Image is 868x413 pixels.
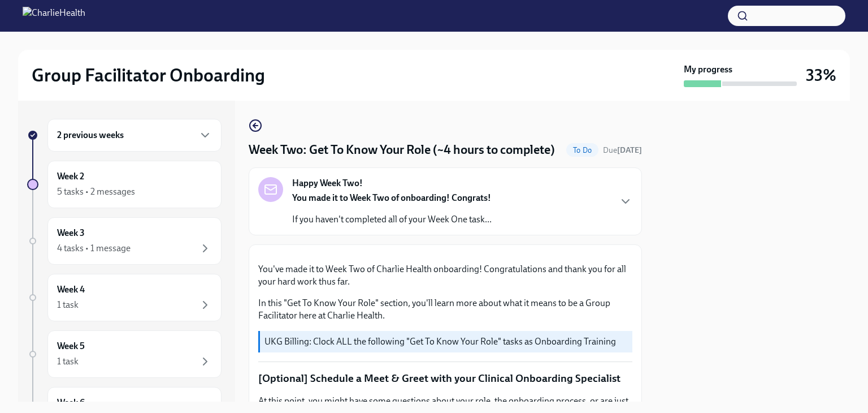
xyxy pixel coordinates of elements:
h6: Week 6 [57,397,85,409]
a: Week 41 task [27,274,222,321]
h2: Group Facilitator Onboarding [32,64,265,87]
h6: Week 3 [57,227,85,239]
p: You've made it to Week Two of Charlie Health onboarding! Congratulations and thank you for all yo... [258,263,632,288]
h6: Week 4 [57,283,85,296]
a: Week 51 task [27,330,222,378]
div: 1 task [57,299,79,311]
h3: 33% [806,65,836,85]
strong: [DATE] [617,145,642,155]
h6: 2 previous weeks [57,129,124,141]
strong: You made it to Week Two of onboarding! Congrats! [292,192,491,203]
div: 1 task [57,355,79,368]
strong: My progress [684,63,732,76]
span: October 13th, 2025 10:00 [603,145,642,156]
div: 4 tasks • 1 message [57,242,131,255]
span: To Do [566,146,598,154]
strong: Happy Week Two! [292,177,363,190]
img: CharlieHealth [23,7,85,25]
div: 5 tasks • 2 messages [57,186,135,198]
p: If you haven't completed all of your Week One task... [292,213,492,226]
h6: Week 2 [57,170,84,183]
p: UKG Billing: Clock ALL the following "Get To Know Your Role" tasks as Onboarding Training [264,335,628,348]
a: Week 34 tasks • 1 message [27,217,222,265]
h6: Week 5 [57,340,85,352]
span: Due [603,145,642,155]
p: In this "Get To Know Your Role" section, you'll learn more about what it means to be a Group Faci... [258,297,632,322]
a: Week 25 tasks • 2 messages [27,161,222,208]
p: [Optional] Schedule a Meet & Greet with your Clinical Onboarding Specialist [258,371,632,386]
h4: Week Two: Get To Know Your Role (~4 hours to complete) [249,141,555,158]
div: 2 previous weeks [47,119,222,152]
